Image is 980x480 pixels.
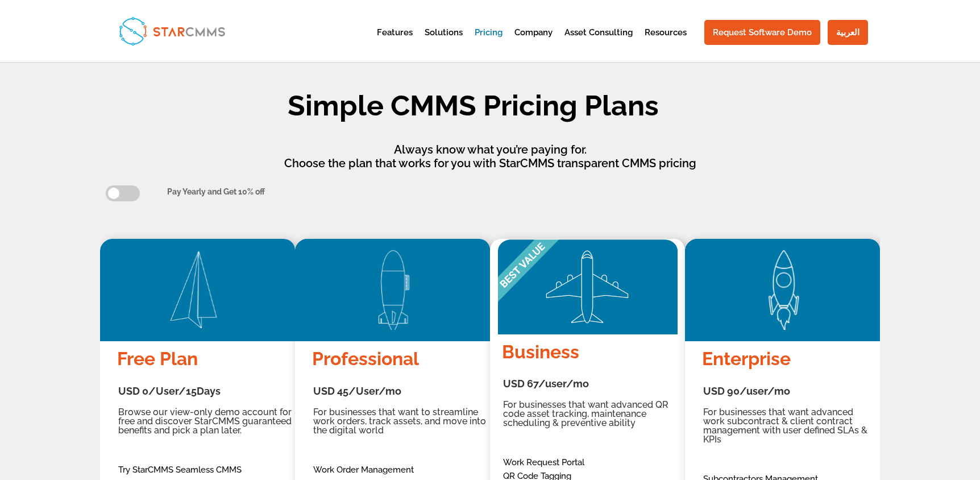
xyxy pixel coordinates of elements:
[645,28,687,56] a: Resources
[167,185,875,199] div: Pay Yearly and Get 10% off
[828,20,868,45] a: العربية
[425,28,463,56] a: Solutions
[118,408,292,441] h5: Browse our view-only demo account for free and discover StarCMMS guaranteed benefits and pick a p...
[312,349,488,374] h4: Professional
[514,28,553,56] a: Company
[503,400,687,433] h5: For businesses that want advanced QR code asset tracking, maintenance scheduling & preventive abi...
[149,92,797,126] h1: Simple CMMS Pricing Plans
[118,386,292,402] h3: USD 0/User/15Days
[502,342,688,367] h4: Business
[114,12,230,49] img: StarCMMS
[503,379,687,395] h3: USD 67/user/mo
[704,20,820,45] a: Request Software Demo
[313,408,487,441] h5: For businesses that want to streamline work orders, track assets, and move into the digital world
[377,28,413,56] a: Features
[475,28,503,56] a: Pricing
[313,386,487,402] h3: USD 45/User/mo
[564,28,633,56] a: Asset Consulting
[703,408,877,450] h5: For businesses that want advanced work subcontract & client contract management with user defined...
[702,349,878,374] h4: Enterprise
[183,143,797,170] p: Always know what you’re paying for. Choose the plan that works for you with StarCMMS transparent ...
[117,349,293,374] h4: Free Plan
[703,386,877,402] h3: USD 90/user/mo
